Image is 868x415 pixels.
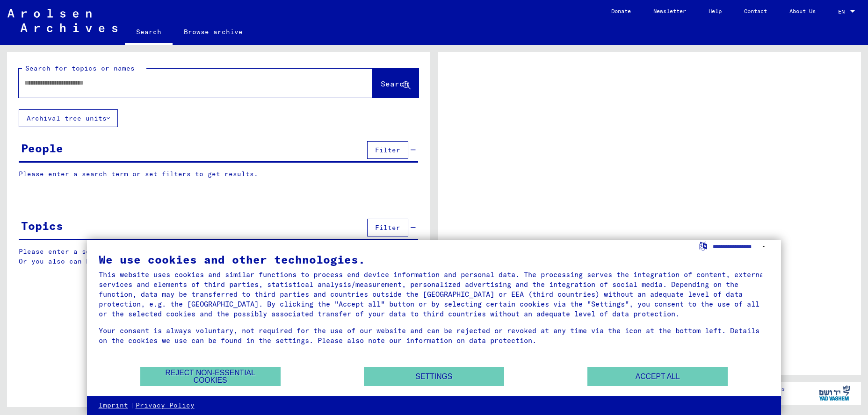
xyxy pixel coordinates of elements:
button: Filter [367,141,408,159]
a: Search [125,21,173,45]
mat-label: Search for topics or names [25,64,135,72]
div: People [21,140,63,157]
span: Search [381,79,409,88]
div: We use cookies and other technologies. [99,254,770,265]
img: Arolsen_neg.svg [7,9,117,32]
span: EN [838,8,848,15]
a: Browse archive [173,21,254,43]
button: Accept all [587,367,728,386]
button: Filter [367,219,408,236]
span: Filter [375,223,400,232]
span: Filter [375,146,400,154]
img: yv_logo.png [817,381,852,405]
a: Imprint [99,401,128,410]
p: Please enter a search term or set filters to get results. Or you also can browse the manually. [19,247,419,266]
div: This website uses cookies and similar functions to process end device information and personal da... [99,270,770,319]
button: Reject non-essential cookies [140,367,281,386]
p: Please enter a search term or set filters to get results. [19,169,418,179]
button: Search [373,69,419,98]
a: Privacy Policy [136,401,195,410]
button: Archival tree units [19,109,118,127]
button: Settings [364,367,504,386]
div: Topics [21,217,63,234]
div: Your consent is always voluntary, not required for the use of our website and can be rejected or ... [99,326,770,345]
